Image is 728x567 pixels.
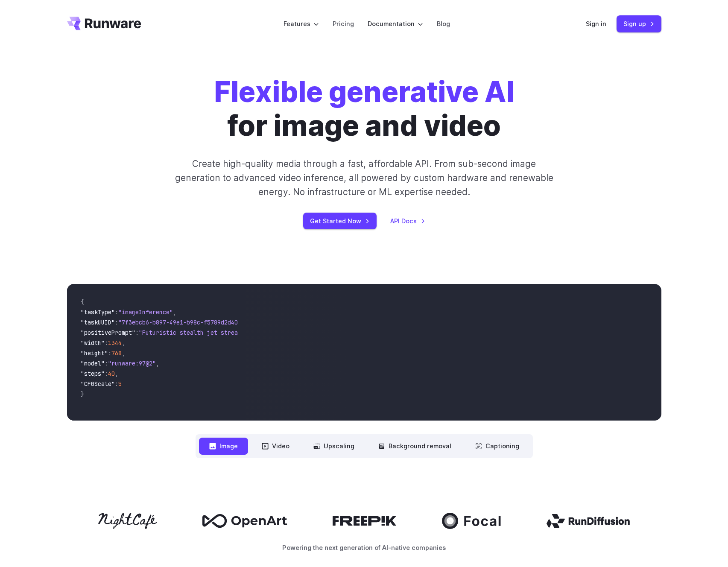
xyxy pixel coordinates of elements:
[118,380,122,388] span: 5
[303,438,365,454] button: Upscaling
[390,216,425,226] a: API Docs
[81,308,115,316] span: "taskType"
[617,15,661,32] a: Sign up
[437,19,450,29] a: Blog
[81,349,108,357] span: "height"
[174,157,554,199] p: Create high-quality media through a fast, affordable API. From sub-second image generation to adv...
[81,390,84,398] span: }
[81,380,115,388] span: "CFGScale"
[81,359,105,367] span: "model"
[115,380,118,388] span: :
[135,329,139,336] span: :
[122,349,125,357] span: ,
[81,329,135,336] span: "positivePrompt"
[122,339,125,347] span: ,
[81,319,115,326] span: "taskUUID"
[115,319,118,326] span: :
[108,349,111,357] span: :
[81,370,105,377] span: "steps"
[105,339,108,347] span: :
[173,308,176,316] span: ,
[284,19,319,29] label: Features
[251,438,300,454] button: Video
[111,349,122,357] span: 768
[199,438,248,454] button: Image
[115,308,118,316] span: :
[118,308,173,316] span: "imageInference"
[105,359,108,367] span: :
[139,329,450,336] span: "Futuristic stealth jet streaking through a neon-lit cityscape with glowing purple exhaust"
[108,370,115,377] span: 40
[105,370,108,377] span: :
[108,359,156,367] span: "runware:97@2"
[333,19,354,29] a: Pricing
[303,213,377,229] a: Get Started Now
[81,298,84,306] span: {
[81,339,105,347] span: "width"
[118,319,248,326] span: "7f3ebcb6-b897-49e1-b98c-f5789d2d40d7"
[368,438,462,454] button: Background removal
[368,19,423,29] label: Documentation
[108,339,122,347] span: 1344
[156,359,159,367] span: ,
[67,543,661,552] p: Powering the next generation of AI-native companies
[214,75,515,143] h1: for image and video
[465,438,529,454] button: Captioning
[586,19,606,29] a: Sign in
[214,75,515,109] strong: Flexible generative AI
[67,17,141,30] a: Go to /
[115,370,118,377] span: ,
